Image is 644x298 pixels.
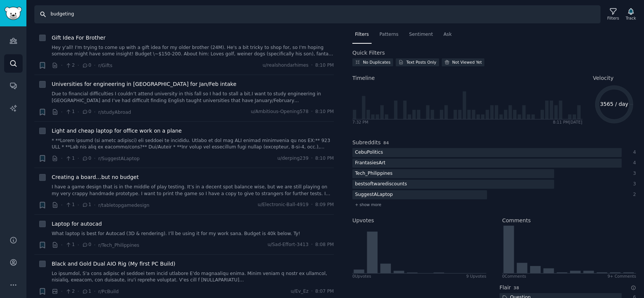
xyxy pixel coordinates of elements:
[311,241,313,248] span: ·
[630,149,636,156] div: 4
[65,62,75,69] span: 2
[52,270,334,284] a: Lo ipsumdol, S'a cons adipisc el seddoei tem incid utlabore E'do magnaaliqu enima. Minim veniam q...
[61,154,63,162] span: ·
[315,62,334,69] span: 8:10 PM
[61,61,63,69] span: ·
[352,180,410,189] div: bestsoftwarediscounts
[315,202,334,208] span: 8:09 PM
[513,286,519,290] span: 38
[258,202,309,208] span: u/Electronic-Ball-4919
[82,109,91,115] span: 0
[277,155,308,162] span: u/derping239
[82,202,91,208] span: 1
[98,289,118,294] span: r/PcBuild
[630,181,636,188] div: 3
[630,170,636,177] div: 3
[363,60,390,65] div: No Duplicates
[409,31,433,38] span: Sentiment
[607,274,636,279] div: 9+ Comments
[65,241,75,248] span: 1
[352,169,395,179] div: Tech_Philippines
[383,141,389,145] span: 84
[626,15,636,21] div: Track
[5,7,22,20] img: GummySearch logo
[82,62,91,69] span: 0
[52,91,334,104] a: Due to financial difficulties I couldn’t attend university in this fall so I had to stall a bit.I...
[630,191,636,198] div: 2
[94,154,95,162] span: ·
[94,108,95,116] span: ·
[52,184,334,197] a: I have a game design that is in the middle of play testing. It’s in a decent spot balance wise, b...
[315,241,334,248] span: 8:08 PM
[52,260,175,268] a: Black and Gold Dual AIO Rig (My first PC Build)
[502,274,526,279] div: 0 Comment s
[263,62,309,69] span: u/realshondarhimes
[352,217,374,225] h2: Upvotes
[352,74,375,82] span: Timeline
[600,101,628,107] text: 3565 / day
[65,202,75,208] span: 1
[52,231,334,237] a: What laptop is best for Autocad (3D & rendering). I’ll be using it for my work sana. Budget is 40...
[77,61,79,69] span: ·
[553,119,583,125] div: 8:11 PM [DATE]
[406,60,436,65] div: Text Posts Only
[98,63,112,68] span: r/Gifts
[291,288,309,295] span: u/Ev_Ez
[77,154,79,162] span: ·
[444,31,452,38] span: Ask
[98,156,140,161] span: r/SuggestALaptop
[61,241,63,249] span: ·
[311,202,313,208] span: ·
[61,108,63,116] span: ·
[500,284,511,292] h2: Flair
[61,201,63,209] span: ·
[52,34,106,42] a: Gift Idea For Brother
[311,109,313,115] span: ·
[311,62,313,69] span: ·
[52,44,334,58] a: Hey y'all! I'm trying to come up with a gift idea for my older brother (24M). He's a bit tricky t...
[466,274,486,279] div: 9 Upvotes
[77,201,79,209] span: ·
[34,5,601,23] input: Search Keyword
[77,287,79,295] span: ·
[311,155,313,162] span: ·
[352,49,385,57] h2: Quick Filters
[355,202,381,207] span: + show more
[380,31,398,38] span: Patterns
[65,155,75,162] span: 1
[94,241,95,249] span: ·
[82,241,91,248] span: 0
[52,80,237,88] a: Universities for engineering in [GEOGRAPHIC_DATA] for Jan/Feb intake
[623,6,639,22] button: Track
[315,109,334,115] span: 8:10 PM
[251,109,309,115] span: u/Ambitious-Opening578
[452,60,482,65] div: Not Viewed Yet
[352,119,368,125] div: 7:32 PM
[593,74,614,82] span: Velocity
[355,31,369,38] span: Filters
[502,217,531,225] h2: Comments
[352,148,386,157] div: CebuPolitics
[52,138,334,151] a: * **Lorem ipsumd (si ametc adipisci) eli seddoei te incididu. Utlabo et dol mag ALI enimad minimv...
[311,288,313,295] span: ·
[65,288,75,295] span: 2
[52,173,139,181] a: Creating a board…but no budget
[352,190,395,200] div: SuggestALaptop
[77,108,79,116] span: ·
[94,287,95,295] span: ·
[82,155,91,162] span: 0
[267,241,308,248] span: u/Sad-Effort-3413
[352,274,371,279] div: 0 Upvote s
[65,109,75,115] span: 1
[315,155,334,162] span: 8:10 PM
[98,203,149,208] span: r/tabletopgamedesign
[94,201,95,209] span: ·
[315,288,334,295] span: 8:07 PM
[77,241,79,249] span: ·
[52,127,182,135] a: Light and cheap laptop for office work on a plane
